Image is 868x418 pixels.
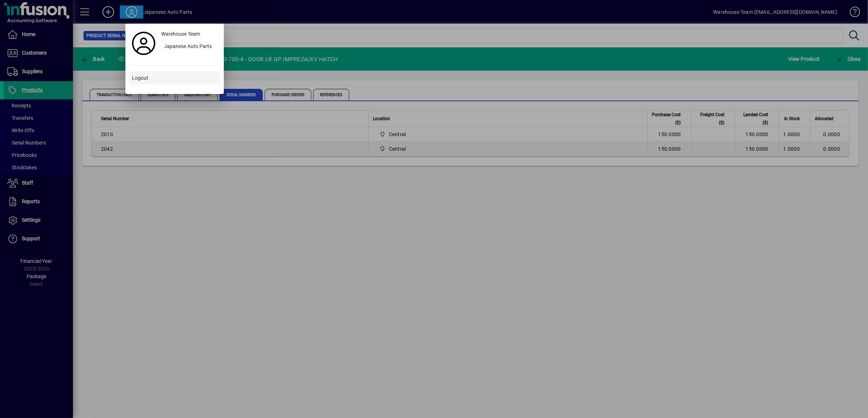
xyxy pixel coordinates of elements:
[158,40,220,54] button: Japanese Auto Parts
[132,74,148,82] span: Logout
[129,71,220,84] button: Logout
[158,27,220,40] a: Warehouse Team
[161,30,200,38] span: Warehouse Team
[129,37,158,50] a: Profile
